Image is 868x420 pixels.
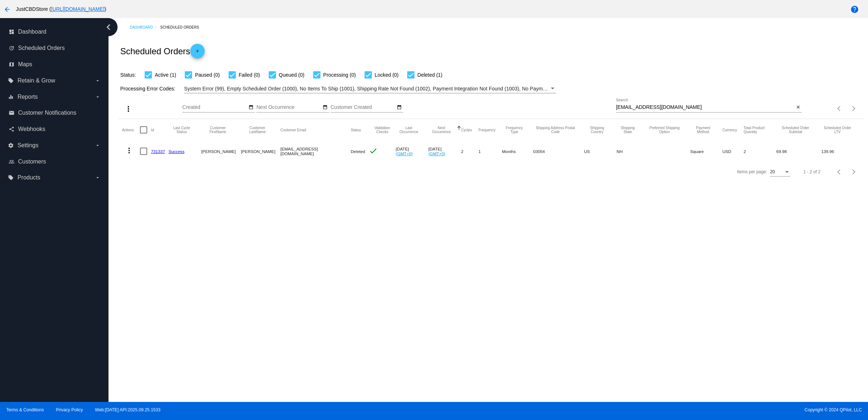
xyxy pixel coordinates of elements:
[478,128,495,132] button: Change sorting for Frequency
[18,29,46,35] span: Dashboard
[821,126,854,134] button: Change sorting for LifetimeValue
[617,141,646,162] mat-cell: NH
[6,407,44,412] a: Terms & Conditions
[120,44,204,58] h2: Scheduled Orders
[351,128,361,132] button: Change sorting for Status
[95,78,101,84] i: arrow_drop_down
[169,149,184,154] a: Success
[182,105,247,110] input: Created
[9,26,101,38] a: dashboard Dashboard
[429,126,455,134] button: Change sorting for NextOccurrenceUtc
[17,142,38,149] span: Settings
[241,126,274,134] button: Change sorting for CustomerLastName
[396,141,428,162] mat-cell: [DATE]
[248,105,254,110] mat-icon: date_range
[744,119,776,141] mat-header-cell: Total Product Quantity
[17,94,38,100] span: Reports
[9,42,101,54] a: update Scheduled Orders
[9,45,14,51] i: update
[533,126,578,134] button: Change sorting for ShippingPostcode
[8,94,14,100] i: equalizer
[95,94,101,100] i: arrow_drop_down
[803,169,820,174] div: 1 - 2 of 2
[95,407,161,412] a: Web:[DATE] API:2025.09.25.1533
[8,78,14,84] i: local_offer
[17,77,55,84] span: Retain & Grow
[280,128,306,132] button: Change sorting for CustomerEmail
[18,45,65,51] span: Scheduled Orders
[120,72,136,78] span: Status:
[323,105,328,110] mat-icon: date_range
[95,175,101,181] i: arrow_drop_down
[744,141,776,162] mat-cell: 2
[8,175,14,181] i: local_offer
[502,126,527,134] button: Change sorting for FrequencyType
[18,110,76,116] span: Customer Notifications
[9,123,101,135] a: share Webhooks
[201,126,234,134] button: Change sorting for CustomerFirstName
[397,105,402,110] mat-icon: date_range
[722,141,744,162] mat-cell: USD
[770,170,790,175] mat-select: Items per page:
[533,141,584,162] mat-cell: 03054
[776,141,821,162] mat-cell: 69.98
[429,141,461,162] mat-cell: [DATE]
[9,159,14,165] i: people_outline
[396,126,422,134] button: Change sorting for LastOccurrenceUtc
[770,169,775,174] span: 20
[169,126,195,134] button: Change sorting for LastProcessingCycleId
[193,48,202,57] mat-icon: add
[9,61,14,67] i: map
[396,151,413,156] a: (GMT+0)
[9,156,101,167] a: people_outline Customers
[821,141,860,162] mat-cell: 139.96
[151,128,154,132] button: Change sorting for Id
[850,5,859,14] mat-icon: help
[56,407,83,412] a: Privacy Policy
[18,61,32,68] span: Maps
[847,165,861,179] button: Next page
[645,126,684,134] button: Change sorting for PreferredShippingOption
[584,141,617,162] mat-cell: US
[461,141,478,162] mat-cell: 2
[737,169,767,174] div: Items per page:
[160,22,205,33] a: Scheduled Orders
[17,174,40,181] span: Products
[832,101,847,116] button: Previous page
[103,21,114,33] i: chevron_left
[375,71,399,79] span: Locked (0)
[184,84,556,93] mat-select: Filter by Processing Error Codes
[417,71,442,79] span: Deleted (1)
[120,86,175,92] span: Processing Error Codes:
[124,105,133,113] mat-icon: more_vert
[478,141,502,162] mat-cell: 1
[8,143,14,148] i: settings
[9,107,101,119] a: email Customer Notifications
[130,22,160,33] a: Dashboard
[18,158,46,165] span: Customers
[323,71,356,79] span: Processing (0)
[18,126,45,132] span: Webhooks
[239,71,260,79] span: Failed (0)
[280,141,351,162] mat-cell: [EMAIL_ADDRESS][DOMAIN_NAME]
[584,126,610,134] button: Change sorting for ShippingCountry
[429,151,446,156] a: (GMT+0)
[722,128,737,132] button: Change sorting for CurrencyIso
[155,71,176,79] span: Active (1)
[256,105,322,110] input: Next Occurrence
[241,141,280,162] mat-cell: [PERSON_NAME]
[461,128,472,132] button: Change sorting for Cycles
[9,59,101,70] a: map Maps
[351,149,365,154] span: Deleted
[95,143,101,148] i: arrow_drop_down
[796,105,801,110] mat-icon: close
[690,141,723,162] mat-cell: Square
[279,71,305,79] span: Queued (0)
[201,141,241,162] mat-cell: [PERSON_NAME]
[51,6,105,12] a: [URL][DOMAIN_NAME]
[369,119,396,141] mat-header-cell: Validation Checks
[794,104,802,111] button: Clear
[440,407,862,412] span: Copyright © 2024 QPilot, LLC
[3,5,12,14] mat-icon: arrow_back
[369,147,378,155] mat-icon: check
